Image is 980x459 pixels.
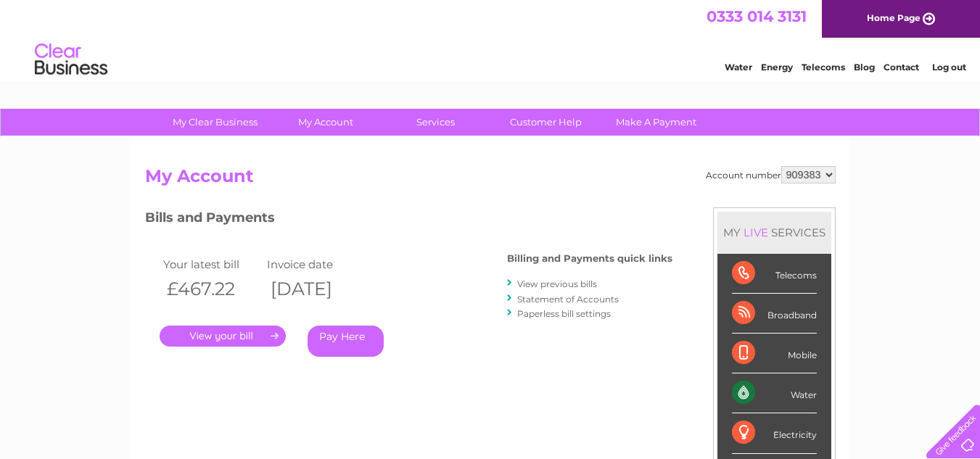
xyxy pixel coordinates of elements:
[145,207,672,233] h3: Bills and Payments
[486,109,606,136] a: Customer Help
[263,255,368,274] td: Invoice date
[265,109,385,136] a: My Account
[732,413,817,453] div: Electricity
[732,254,817,294] div: Telecoms
[148,8,833,70] div: Clear Business is a trading name of Verastar Limited (registered in [GEOGRAPHIC_DATA] No. 3667643...
[160,274,264,304] th: £467.22
[155,109,275,136] a: My Clear Business
[725,62,752,73] a: Water
[507,253,672,264] h4: Billing and Payments quick links
[263,274,368,304] th: [DATE]
[802,62,845,73] a: Telecoms
[308,326,384,357] a: Pay Here
[706,166,836,183] div: Account number
[517,294,619,305] a: Statement of Accounts
[517,308,611,319] a: Paperless bill settings
[517,278,597,289] a: View previous bills
[732,373,817,413] div: Water
[376,109,495,136] a: Services
[160,255,264,274] td: Your latest bill
[160,326,286,347] a: .
[732,334,817,373] div: Mobile
[761,62,793,73] a: Energy
[34,38,108,82] img: logo.png
[854,62,875,73] a: Blog
[596,109,716,136] a: Make A Payment
[741,226,771,239] div: LIVE
[717,212,831,253] div: MY SERVICES
[932,62,966,73] a: Log out
[707,7,807,25] a: 0333 014 3131
[732,294,817,334] div: Broadband
[145,166,836,194] h2: My Account
[884,62,919,73] a: Contact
